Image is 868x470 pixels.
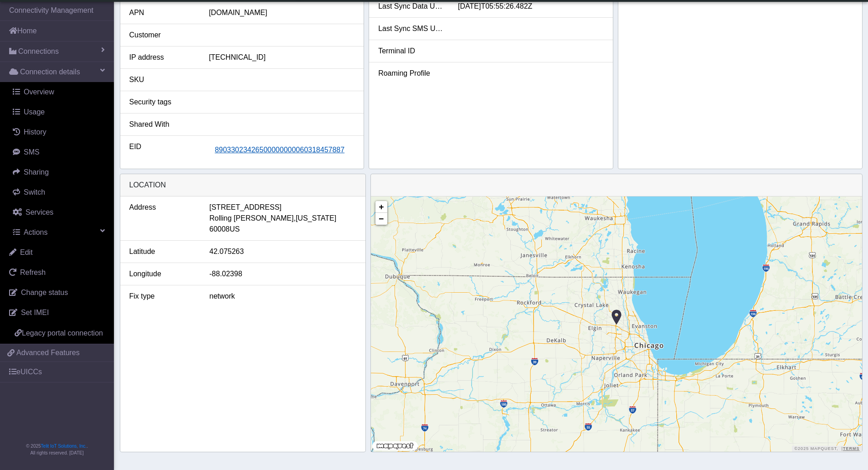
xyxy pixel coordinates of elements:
[4,142,114,162] a: SMS
[24,128,46,136] span: History
[123,52,202,63] div: IP address
[16,347,80,358] span: Advanced Features
[22,329,103,337] span: Legacy portal connection
[123,119,202,130] div: Shared With
[371,68,451,79] div: Roaming Profile
[24,108,45,116] span: Usage
[24,88,54,96] span: Overview
[203,269,363,279] div: -88.02398
[21,289,68,296] span: Change status
[123,97,202,108] div: Security tags
[371,1,451,12] div: Last Sync Data Usage
[210,202,282,213] span: [STREET_ADDRESS]
[451,1,611,12] div: [DATE]T05:55:26.482Z
[123,74,202,85] div: SKU
[123,141,202,159] div: EID
[4,182,114,202] a: Switch
[296,213,336,224] span: [US_STATE]
[843,446,860,451] a: Terms
[24,228,47,236] span: Actions
[41,444,87,449] a: Telit IoT Solutions, Inc.
[202,7,361,18] div: [DOMAIN_NAME]
[20,269,46,276] span: Refresh
[203,246,363,257] div: 42.075263
[123,30,202,41] div: Customer
[202,52,361,63] div: [TECHNICAL_ID]
[24,148,40,156] span: SMS
[792,446,862,452] div: ©2025 MapQuest, |
[203,291,363,302] div: network
[120,174,365,196] div: LOCATION
[18,46,59,57] span: Connections
[4,222,114,243] a: Actions
[4,202,114,222] a: Services
[4,82,114,102] a: Overview
[375,201,387,213] a: Zoom in
[26,208,53,216] span: Services
[20,248,33,256] span: Edit
[371,46,451,57] div: Terminal ID
[21,309,49,316] span: Set IMEI
[123,246,203,257] div: Latitude
[371,23,451,34] div: Last Sync SMS Usage
[24,168,49,176] span: Sharing
[209,141,350,159] button: 89033023426500000000060318457887
[24,188,45,196] span: Switch
[123,269,203,279] div: Longitude
[375,213,387,225] a: Zoom out
[215,146,344,154] span: 89033023426500000000060318457887
[4,102,114,122] a: Usage
[20,67,80,77] span: Connection details
[210,224,230,235] span: 60008
[123,291,203,302] div: Fix type
[210,213,296,224] span: Rolling [PERSON_NAME],
[230,224,240,235] span: US
[4,162,114,182] a: Sharing
[123,7,202,18] div: APN
[4,122,114,142] a: History
[123,202,203,235] div: Address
